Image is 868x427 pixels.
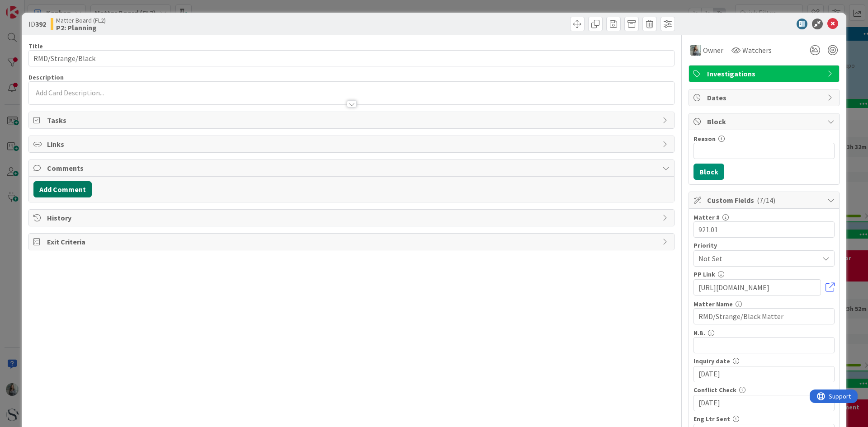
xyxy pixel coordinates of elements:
[28,42,43,50] label: Title
[698,366,830,382] input: MM/DD/YYYY
[757,196,775,205] span: ( 7/14 )
[56,17,106,24] span: Matter Board (FL2)
[693,329,705,337] label: N.B.
[47,212,658,223] span: History
[28,50,675,66] input: type card name here...
[742,45,772,56] span: Watchers
[28,19,46,29] span: ID
[693,416,835,422] div: Eng Ltr Sent
[693,242,835,249] div: Priority
[693,271,835,277] div: PP Link
[707,116,823,127] span: Block
[47,163,658,174] span: Comments
[707,92,823,103] span: Dates
[690,45,701,56] img: LG
[47,236,658,247] span: Exit Criteria
[693,213,720,221] label: Matter #
[693,387,835,393] div: Conflict Check
[47,139,658,150] span: Links
[693,135,716,143] label: Reason
[698,395,830,411] input: MM/DD/YYYY
[35,19,46,28] b: 392
[19,1,41,12] span: Support
[707,68,823,79] span: Investigations
[693,300,733,308] label: Matter Name
[698,252,814,265] span: Not Set
[707,195,823,206] span: Custom Fields
[47,115,658,126] span: Tasks
[703,45,723,56] span: Owner
[693,358,835,364] div: Inquiry date
[693,164,724,180] button: Block
[33,181,92,197] button: Add Comment
[56,24,106,31] b: P2: Planning
[28,73,64,81] span: Description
